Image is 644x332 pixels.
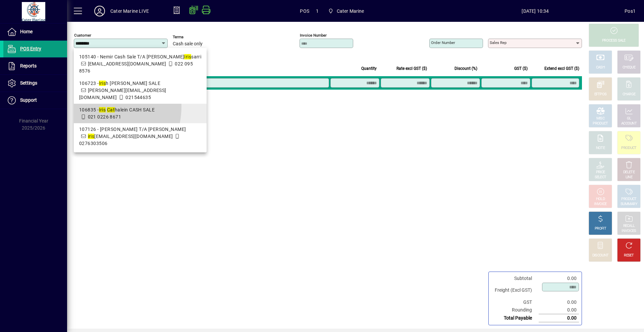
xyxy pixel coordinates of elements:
div: PROFIT [595,226,606,231]
div: 106723 - h [PERSON_NAME] SALE [79,80,201,87]
span: [PERSON_NAME][EMAIL_ADDRESS][DOMAIN_NAME] [79,88,166,100]
div: 107126 - [PERSON_NAME] T/A [PERSON_NAME] [79,126,201,133]
div: CASH [596,65,605,70]
mat-label: Sales rep [490,40,506,45]
span: Settings [20,80,37,86]
span: POS [300,6,309,16]
div: INVOICE [594,202,606,207]
div: EFTPOS [594,92,607,97]
div: Pos1 [625,6,636,16]
a: Support [3,92,67,109]
button: Profile [89,5,110,17]
td: 0.00 [539,314,579,322]
em: Iris [99,81,106,86]
span: 1 [316,6,319,16]
div: PRODUCT [621,197,636,202]
mat-option: 106835 - Iris Cathalein CASH SALE [74,104,207,123]
span: Rate excl GST ($) [396,65,427,72]
div: CHARGE [623,92,636,97]
div: MISC [596,116,604,121]
em: Cat [107,107,115,112]
a: Settings [3,75,67,92]
div: PROCESS SALE [602,38,626,43]
div: DISCOUNT [592,253,608,258]
mat-label: Order number [431,40,455,45]
span: [EMAIL_ADDRESS][DOMAIN_NAME] [88,61,166,66]
td: 0.00 [539,306,579,314]
div: Cater Marine LIVE [110,6,149,16]
span: Discount (%) [454,65,477,72]
span: Reports [20,63,37,68]
div: RECALL [623,224,635,229]
mat-option: 106723 - Irish chrystal CASH SALE [74,77,207,104]
div: NOTE [596,146,605,151]
em: Iris [184,54,191,59]
span: Support [20,97,37,103]
div: 105140 - Nemir Cash Sale T/A [PERSON_NAME] sarri [79,53,201,60]
div: RESET [624,253,634,258]
div: ACCOUNT [621,121,637,126]
mat-label: Customer [74,33,91,38]
td: Freight (Excl GST) [491,282,539,298]
span: POS Entry [20,46,41,51]
div: DELETE [623,170,635,175]
div: GL [627,116,631,121]
span: 021 0226 8671 [88,114,121,120]
div: PRODUCT [621,146,636,151]
div: 106835 - halein CASH SALE [79,106,201,113]
em: Iris [99,107,106,112]
div: CHEQUE [623,65,635,70]
span: Cater Marine [337,6,364,16]
div: SELECT [595,175,606,180]
a: Reports [3,58,67,75]
td: Rounding [491,306,539,314]
span: Cash sale only [173,41,203,47]
span: [DATE] 10:34 [446,6,625,16]
td: Subtotal [491,275,539,282]
span: 021544635 [125,95,151,100]
span: Terms [173,35,213,39]
span: Home [20,29,33,34]
div: SUMMARY [621,202,637,207]
td: 0.00 [539,275,579,282]
td: 0.00 [539,298,579,306]
div: INVOICES [622,229,636,234]
div: PRODUCT [593,121,608,126]
span: Quantity [361,65,377,72]
mat-option: 105140 - Nemir Cash Sale T/A Bob Irissarri [74,51,207,77]
span: [EMAIL_ADDRESS][DOMAIN_NAME] [88,134,173,139]
span: Cater Marine [325,5,367,17]
td: Total Payable [491,314,539,322]
div: PRICE [596,170,605,175]
div: HOLD [596,197,605,202]
a: Home [3,23,67,40]
mat-option: 107126 - SABATINI T/A Stephen Boyle [74,123,207,150]
span: 0276303506 [79,141,107,146]
span: Extend excl GST ($) [544,65,579,72]
em: iris [88,134,95,139]
div: LINE [626,175,632,180]
mat-label: Invoice number [300,33,327,38]
span: GST ($) [514,65,528,72]
td: GST [491,298,539,306]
